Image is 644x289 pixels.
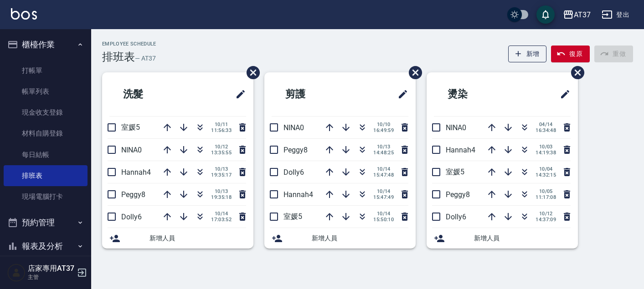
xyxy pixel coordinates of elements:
span: 刪除班表 [402,59,423,86]
a: 打帳單 [4,60,88,81]
span: 室媛5 [283,212,302,221]
span: 15:50:10 [373,217,394,223]
span: 15:47:48 [373,172,394,178]
span: Hannah4 [283,190,313,199]
span: Hannah4 [121,168,151,177]
span: 10/10 [373,122,394,127]
span: 修改班表的標題 [554,83,571,105]
span: 修改班表的標題 [230,83,246,105]
a: 材料自購登錄 [4,123,88,144]
h5: 店家專用AT37 [28,264,74,273]
span: 17:03:52 [211,217,232,223]
button: 預約管理 [4,211,88,234]
span: 室媛5 [121,123,140,132]
span: 14:48:25 [373,150,394,156]
span: 13:35:55 [211,150,232,156]
span: 10/14 [373,166,394,172]
span: 新增人員 [149,233,246,243]
h2: 燙染 [434,78,518,111]
span: 10/14 [373,188,394,194]
span: 14:37:09 [536,217,556,223]
button: AT37 [559,5,594,24]
span: 10/13 [211,188,232,194]
span: 10/11 [211,122,232,127]
img: Person [7,264,26,282]
div: 新增人員 [264,228,416,248]
span: Hannah4 [446,146,475,154]
span: 16:34:48 [536,127,556,133]
span: NINA0 [283,123,304,132]
span: 新增人員 [474,233,571,243]
div: 新增人員 [102,228,253,248]
p: 主管 [28,273,74,281]
span: 刪除班表 [240,59,261,86]
h3: 排班表 [102,51,135,63]
span: 10/13 [373,144,394,150]
span: Peggy8 [446,190,470,199]
span: Peggy8 [283,146,308,154]
span: 16:49:59 [373,127,394,133]
span: 10/13 [211,166,232,172]
span: 10/04 [536,166,556,172]
h2: 剪護 [272,78,355,111]
span: 19:35:17 [211,172,232,178]
button: 櫃檯作業 [4,33,88,56]
span: 新增人員 [312,233,408,243]
span: 10/14 [211,211,232,217]
h2: 洗髮 [109,78,193,111]
button: 復原 [551,46,590,62]
span: 10/12 [211,144,232,150]
span: 19:35:18 [211,194,232,200]
button: 報表及分析 [4,234,88,258]
span: NINA0 [121,146,142,154]
img: Logo [11,8,37,20]
span: 修改班表的標題 [392,83,408,105]
span: 10/12 [536,211,556,217]
a: 現場電腦打卡 [4,186,88,207]
button: save [536,5,555,24]
span: Dolly6 [283,168,304,177]
span: 室媛5 [446,167,464,176]
div: AT37 [574,9,591,20]
a: 現金收支登錄 [4,102,88,123]
a: 帳單列表 [4,81,88,102]
span: 15:47:49 [373,194,394,200]
h2: Employee Schedule [102,41,156,47]
span: 10/14 [373,211,394,217]
span: 11:17:08 [536,194,556,200]
span: 10/05 [536,188,556,194]
span: NINA0 [446,123,466,132]
span: 10/03 [536,144,556,150]
button: 登出 [598,6,633,23]
a: 每日結帳 [4,144,88,165]
span: Dolly6 [446,213,466,221]
span: 04/14 [536,122,556,127]
span: 刪除班表 [564,59,586,86]
div: 新增人員 [427,228,578,248]
span: 11:56:33 [211,127,232,133]
span: Peggy8 [121,190,145,199]
span: 14:19:38 [536,150,556,156]
h6: — AT37 [135,54,156,63]
span: Dolly6 [121,213,142,221]
a: 排班表 [4,165,88,186]
span: 14:32:15 [536,172,556,178]
button: 新增 [508,46,547,62]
